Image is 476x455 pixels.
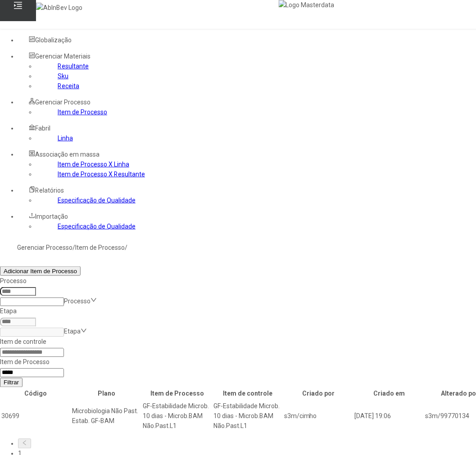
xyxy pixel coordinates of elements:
[1,401,71,432] td: 30699
[58,135,73,142] a: Linha
[35,213,68,220] span: Importação
[35,151,100,158] span: Associação em massa
[284,401,354,432] td: s3m/cimho
[58,72,68,80] a: Sku
[354,388,424,399] th: Criado em
[1,388,71,399] th: Código
[17,244,73,251] a: Gerenciar Processo
[35,125,50,132] span: Fabril
[142,401,212,432] td: GF-Estabilidade Microb. 10 dias - Microb.BAM Não.Past.L1
[36,3,82,13] img: AbInBev Logo
[35,187,64,194] span: Relatórios
[35,99,91,106] span: Gerenciar Processo
[4,268,77,275] span: Adicionar Item de Processo
[354,401,424,432] td: [DATE] 19:06
[213,388,283,399] th: Item de controle
[58,63,89,70] a: Resultante
[72,388,141,399] th: Plano
[58,108,107,116] a: Item de Processo
[35,53,91,60] span: Gerenciar Materiais
[75,244,125,251] a: Item de Processo
[64,297,91,305] nz-select-placeholder: Processo
[125,244,127,251] nz-breadcrumb-separator: /
[284,388,354,399] th: Criado por
[58,171,145,178] a: Item de Processo X Resultante
[142,388,212,399] th: Item de Processo
[58,197,136,204] a: Especificação de Qualidade
[4,379,19,386] span: Filtrar
[64,328,81,335] nz-select-placeholder: Etapa
[58,82,79,90] a: Receita
[73,244,75,251] nz-breadcrumb-separator: /
[58,223,136,230] a: Especificação de Qualidade
[213,401,283,432] td: GF-Estabilidade Microb. 10 dias - Microb.BAM Não.Past.L1
[72,401,141,432] td: Microbiologia Não Past. Estab. GF-BAM
[35,36,72,44] span: Globalização
[58,161,129,168] a: Item de Processo X Linha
